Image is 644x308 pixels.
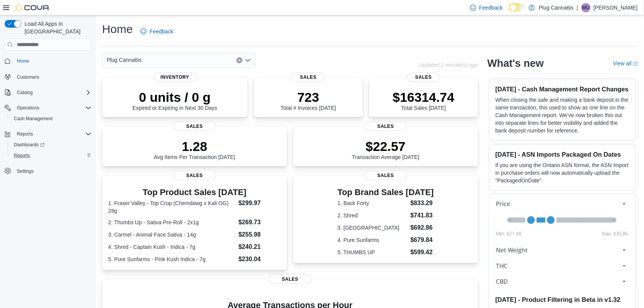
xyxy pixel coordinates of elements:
[338,199,408,207] dt: 1. Back Forty
[108,199,236,215] dt: 1. Fraser Valley - Top Crop (Chemdawg x Kali OG) 28g
[14,166,91,176] span: Settings
[411,211,434,220] dd: $741.83
[239,230,281,239] dd: $255.98
[495,96,630,134] p: When closing the safe and making a bank deposit in the same transaction, this used to show as one...
[338,248,408,256] dt: 5. THUMBS UP
[2,129,94,139] button: Reports
[21,20,91,35] span: Load All Apps in [GEOGRAPHIC_DATA]
[14,103,43,113] button: Operations
[102,22,133,37] h1: Home
[108,188,281,197] h3: Top Product Sales [DATE]
[495,296,630,303] h3: [DATE] - Product Filtering in Beta in v1.32
[509,3,525,12] input: Dark Mode
[2,55,94,66] button: Home
[581,3,591,12] div: Munachi Udezo
[364,122,407,131] span: Sales
[5,52,91,197] nav: Complex example
[393,89,454,105] p: $16314.74
[479,4,503,12] span: Feedback
[154,139,235,160] div: Avg Items Per Transaction [DATE]
[14,129,91,139] span: Reports
[108,255,236,263] dt: 5. Pure Sunfarms - Pink Kush Indica - 7g
[407,73,440,82] span: Sales
[14,152,30,159] span: Reports
[633,61,638,66] svg: External link
[583,3,590,12] span: MU
[239,199,281,208] dd: $299.97
[14,72,91,81] span: Customers
[137,24,176,39] a: Feedback
[14,88,91,97] span: Catalog
[411,223,434,232] dd: $692.86
[107,55,142,65] span: Plug Canna6is
[577,3,578,12] p: |
[14,56,32,66] a: Home
[2,87,94,98] button: Catalog
[14,167,36,176] a: Settings
[239,218,281,227] dd: $269.73
[15,4,50,12] img: Cova
[411,199,434,208] dd: $833.29
[17,74,39,80] span: Customers
[14,73,42,82] a: Customers
[11,114,56,123] a: Cash Management
[2,166,94,177] button: Settings
[14,88,36,97] button: Catalog
[2,103,94,113] button: Operations
[364,171,407,180] span: Sales
[11,114,91,123] span: Cash Management
[11,151,91,160] span: Reports
[154,139,235,154] p: 1.28
[419,62,478,68] p: Updated 1 minute(s) ago
[17,89,33,96] span: Catalog
[132,89,217,111] div: Expired or Expiring in Next 30 Days
[108,231,236,238] dt: 3. Carmel - Animal Face Sativa - 14g
[495,161,630,184] p: If you are using the Ontario ASN format, the ASN Import in purchase orders will now automatically...
[487,57,544,70] h2: What's new
[245,57,251,63] button: Open list of options
[11,151,33,160] a: Reports
[352,139,419,154] p: $22.57
[338,188,434,197] h3: Top Brand Sales [DATE]
[11,140,91,149] span: Dashboards
[411,248,434,257] dd: $599.42
[8,113,94,124] button: Cash Management
[14,56,91,66] span: Home
[173,122,216,131] span: Sales
[495,85,630,93] h3: [DATE] - Cash Management Report Changes
[338,224,408,232] dt: 3. [GEOGRAPHIC_DATA]
[17,58,29,64] span: Home
[509,12,509,12] span: Dark Mode
[108,219,236,226] dt: 2. Thumbs Up - Sativa Pre-Roll - 2x1g
[338,212,408,219] dt: 2. Shred
[236,57,243,63] button: Clear input
[539,3,574,12] p: Plug Canna6is
[154,73,197,82] span: Inventory
[613,60,638,66] a: View allExternal link
[17,105,40,111] span: Operations
[594,3,638,12] p: [PERSON_NAME]
[239,242,281,252] dd: $240.21
[150,28,173,35] span: Feedback
[8,150,94,161] button: Reports
[173,171,216,180] span: Sales
[17,168,33,174] span: Settings
[281,89,336,105] p: 723
[352,139,419,160] div: Transaction Average [DATE]
[8,139,94,150] a: Dashboards
[14,103,91,113] span: Operations
[495,151,630,158] h3: [DATE] - ASN Imports Packaged On Dates
[11,140,48,149] a: Dashboards
[14,116,53,122] span: Cash Management
[239,255,281,264] dd: $230.04
[17,131,33,137] span: Reports
[14,142,45,148] span: Dashboards
[411,235,434,245] dd: $679.84
[393,89,454,111] div: Total Sales [DATE]
[269,275,312,284] span: Sales
[108,243,236,251] dt: 4. Shred - Captain Kush - Indica - 7g
[292,73,325,82] span: Sales
[2,71,94,82] button: Customers
[132,89,217,105] p: 0 units / 0 g
[281,89,336,111] div: Total # Invoices [DATE]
